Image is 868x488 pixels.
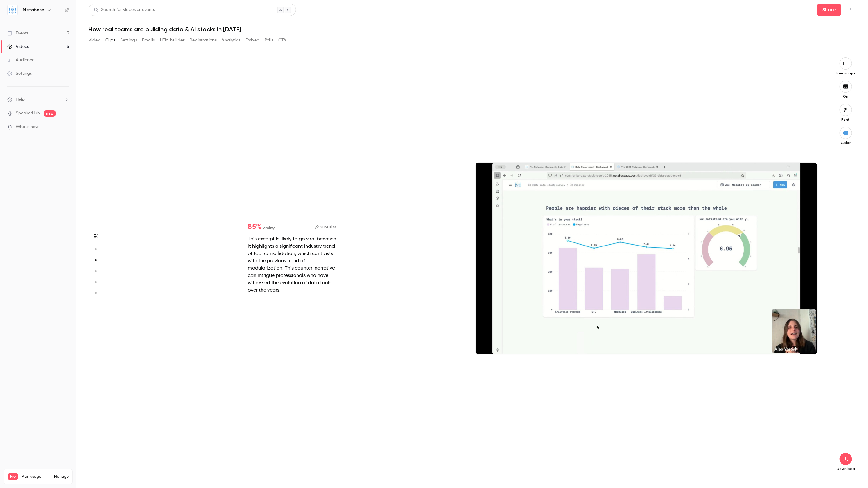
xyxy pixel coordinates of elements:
button: Top Bar Actions [846,5,856,15]
span: 85 % [248,223,262,231]
button: Polls [265,35,273,45]
span: Plan usage [22,474,50,479]
a: Manage [54,474,69,479]
a: SpeakerHub [16,110,40,117]
button: Emails [142,35,155,45]
h1: How real teams are building data & AI stacks in [DATE] [89,26,856,33]
p: Landscape [836,71,856,76]
p: Color [836,140,855,145]
span: Help [16,96,25,103]
div: Events [7,30,28,36]
button: Subtitles [315,223,337,231]
button: Settings [120,35,137,45]
div: Settings [7,70,32,77]
div: Videos [7,44,29,50]
button: Embed [245,35,260,45]
button: CTA [278,35,287,45]
div: This excerpt is likely to go viral because it highlights a significant industry trend of tool con... [248,235,337,294]
button: Analytics [222,35,241,45]
button: Video [89,35,100,45]
iframe: Noticeable Trigger [62,124,69,130]
p: Font [836,117,855,122]
h6: Metabase [23,7,44,13]
button: Share [817,4,841,16]
button: UTM builder [160,35,185,45]
p: Download [836,466,855,471]
span: virality [263,225,275,231]
span: What's new [16,124,39,130]
div: Audience [7,57,34,63]
img: Metabase [8,5,17,15]
button: Clips [105,35,115,45]
div: Search for videos or events [94,7,155,13]
span: Pro [8,473,18,480]
li: help-dropdown-opener [7,96,69,103]
button: Registrations [190,35,217,45]
span: new [44,110,56,117]
p: On [836,94,855,99]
